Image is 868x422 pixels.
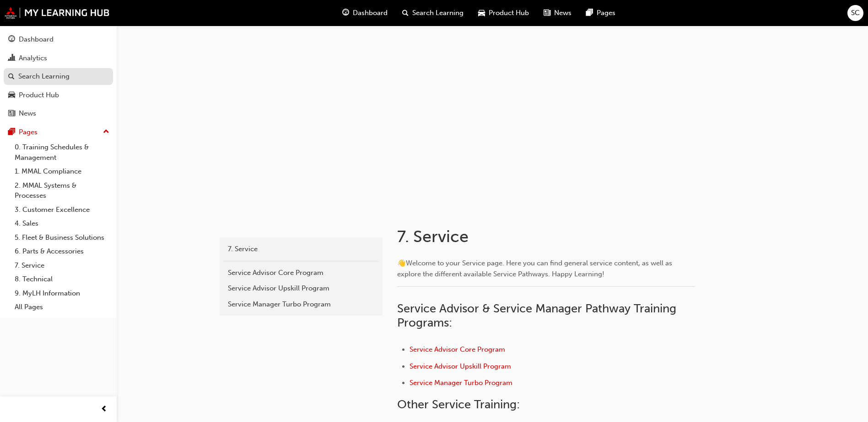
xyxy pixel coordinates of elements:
[410,379,512,387] a: Service Manager Turbo Program
[228,283,374,294] div: Service Advisor Upskill Program
[4,124,113,141] button: Pages
[395,4,471,22] a: search-iconSearch Learning
[397,397,520,411] span: Other Service Training:
[402,7,409,19] span: search-icon
[19,127,38,137] div: Pages
[18,71,70,82] div: Search Learning
[335,4,395,22] a: guage-iconDashboard
[8,110,15,118] span: news-icon
[8,36,15,44] span: guage-icon
[847,5,863,21] button: SC
[223,280,379,296] a: Service Advisor Upskill Program
[11,258,113,273] a: 7. Service
[11,203,113,217] a: 3. Customer Excellence
[8,128,15,137] span: pages-icon
[397,301,679,330] span: Service Advisor & Service Manager Pathway Training Programs:
[478,7,485,19] span: car-icon
[586,7,593,19] span: pages-icon
[4,87,113,104] a: Product Hub
[4,50,113,67] a: Analytics
[342,7,349,19] span: guage-icon
[397,259,674,278] span: Welcome to your Service page. Here you can find general service content, as well as explore the d...
[410,362,511,370] a: Service Advisor Upskill Program
[11,140,113,164] a: 0. Training Schedules & Management
[554,8,571,18] span: News
[397,227,697,247] h1: 7. Service
[228,244,374,254] div: 7. Service
[412,8,464,18] span: Search Learning
[11,164,113,179] a: 1. MMAL Compliance
[11,244,113,258] a: 6. Parts & Accessories
[4,68,113,85] a: Search Learning
[228,299,374,310] div: Service Manager Turbo Program
[19,90,59,100] div: Product Hub
[579,4,623,22] a: pages-iconPages
[223,241,379,257] a: 7. Service
[851,8,860,18] span: SC
[223,265,379,281] a: Service Advisor Core Program
[101,404,108,415] span: prev-icon
[103,126,109,138] span: up-icon
[8,54,15,63] span: chart-icon
[11,300,113,314] a: All Pages
[410,345,505,353] a: Service Advisor Core Program
[536,4,579,22] a: news-iconNews
[8,73,15,81] span: search-icon
[4,31,113,48] a: Dashboard
[471,4,536,22] a: car-iconProduct Hub
[5,7,110,19] img: mmal
[489,8,529,18] span: Product Hub
[19,53,47,63] div: Analytics
[223,296,379,312] a: Service Manager Turbo Program
[353,8,388,18] span: Dashboard
[19,108,36,119] div: News
[11,216,113,231] a: 4. Sales
[11,231,113,245] a: 5. Fleet & Business Solutions
[4,29,113,124] button: DashboardAnalyticsSearch LearningProduct HubNews
[8,91,15,100] span: car-icon
[19,34,54,45] div: Dashboard
[397,259,406,267] span: 👋
[228,268,374,278] div: Service Advisor Core Program
[597,8,615,18] span: Pages
[4,105,113,122] a: News
[11,179,113,203] a: 2. MMAL Systems & Processes
[11,286,113,301] a: 9. MyLH Information
[11,272,113,286] a: 8. Technical
[544,7,550,19] span: news-icon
